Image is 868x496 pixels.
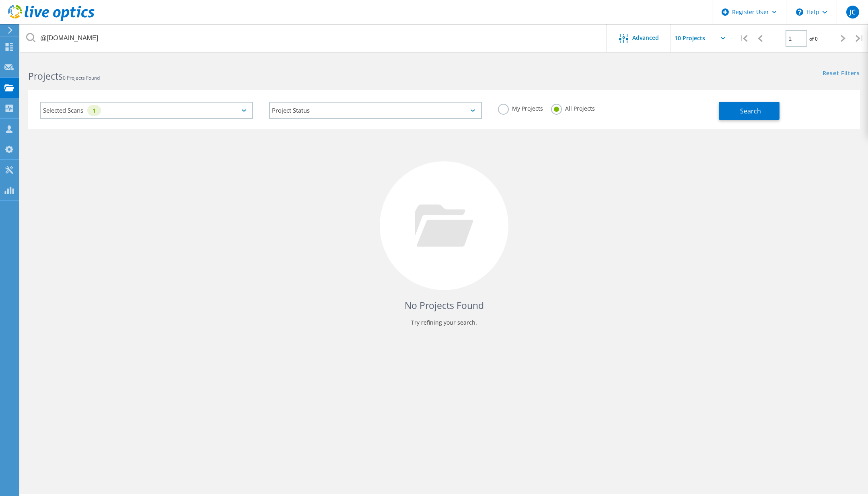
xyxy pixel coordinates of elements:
[269,102,482,119] div: Project Status
[809,35,818,42] span: of 0
[796,8,803,16] svg: \n
[823,70,860,77] a: Reset Filters
[551,104,595,111] label: All Projects
[20,24,607,52] input: Search projects by name, owner, ID, company, etc
[849,9,856,15] span: JC
[740,107,761,115] span: Search
[8,17,95,23] a: Live Optics Dashboard
[40,102,253,119] div: Selected Scans
[36,316,852,329] p: Try refining your search.
[852,24,868,53] div: |
[36,299,852,312] h4: No Projects Found
[498,104,543,111] label: My Projects
[63,74,100,81] span: 0 Projects Found
[87,105,101,116] div: 1
[28,70,63,82] b: Projects
[719,102,780,120] button: Search
[632,35,659,41] span: Advanced
[735,24,752,53] div: |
